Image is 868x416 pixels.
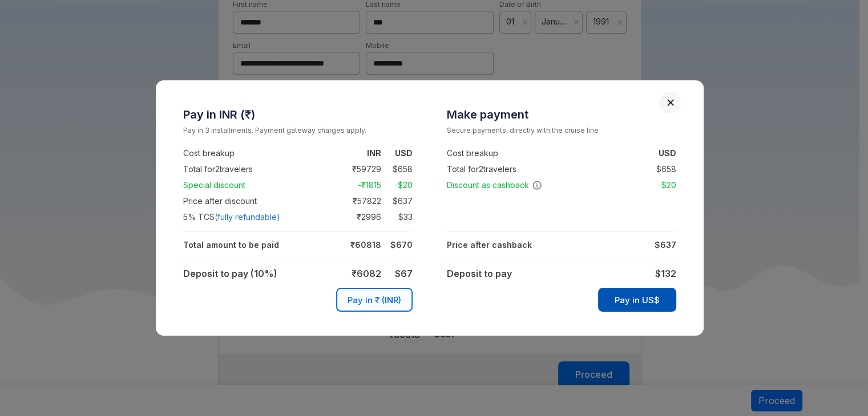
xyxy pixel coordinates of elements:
td: ₹ 57822 [333,194,381,208]
td: Special discount [183,177,333,193]
small: Pay in 3 installments. Payment gateway charges apply. [183,125,413,136]
span: Discount as cashback [447,180,542,191]
td: -$ 20 [381,178,413,192]
strong: INR [367,148,381,158]
td: -$ 20 [645,178,676,192]
td: $ 658 [645,162,676,176]
td: Price after discount [183,193,333,209]
strong: ₹ 6082 [352,268,381,279]
td: Total for 2 travelers [447,161,597,177]
button: Close [667,99,675,107]
strong: Deposit to pay (10%) [183,268,277,279]
button: Pay in US$ [598,288,676,312]
strong: $ 132 [655,268,676,279]
td: ₹ 2996 [333,210,381,224]
strong: Total amount to be paid [183,240,279,250]
td: $ 33 [381,210,413,224]
td: -₹ 1815 [333,178,381,192]
h3: Pay in INR (₹) [183,108,413,121]
strong: USD [659,148,676,158]
td: Cost breakup [447,145,597,161]
td: 5 % TCS [183,209,333,225]
strong: $ 67 [395,268,413,279]
td: $ 637 [381,194,413,208]
strong: Deposit to pay [447,268,512,279]
td: $ 658 [381,162,413,176]
h3: Make payment [447,108,676,121]
td: Total for 2 travelers [183,161,333,177]
strong: Price after cashback [447,240,532,250]
small: Secure payments, directly with the cruise line [447,125,676,136]
strong: USD [395,148,413,158]
span: (fully refundable) [215,211,280,223]
strong: $ 670 [390,240,413,250]
button: Pay in ₹ (INR) [336,288,413,312]
td: Cost breakup [183,145,333,161]
td: ₹ 59729 [333,162,381,176]
strong: $ 637 [655,240,676,250]
strong: ₹ 60818 [350,240,381,250]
